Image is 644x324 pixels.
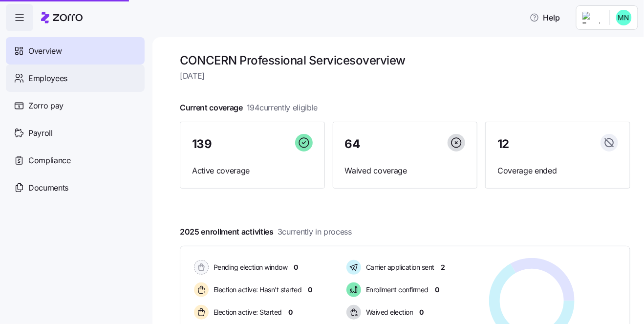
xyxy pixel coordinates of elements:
span: Election active: Started [211,307,282,317]
a: Employees [6,65,145,92]
span: Payroll [28,127,53,139]
span: Compliance [28,154,71,167]
a: Overview [6,37,145,65]
span: Enrollment confirmed [363,285,429,295]
span: Overview [28,45,62,57]
span: 0 [308,285,313,295]
span: Help [530,12,560,23]
span: Current coverage [180,102,318,114]
span: 0 [294,262,299,272]
span: 3 currently in process [278,226,352,238]
span: 64 [345,138,360,150]
a: Payroll [6,119,145,147]
span: 12 [497,138,509,150]
span: 2 [441,262,445,272]
span: Waived election [363,307,413,317]
span: Waived coverage [345,165,466,177]
h1: CONCERN Professional Services overview [180,53,630,68]
span: Active coverage [192,165,313,177]
span: Zorro pay [28,100,64,112]
a: Documents [6,174,145,201]
span: 0 [288,307,293,317]
span: Documents [28,182,68,194]
img: Employer logo [582,12,602,23]
span: Carrier application sent [363,262,434,272]
span: Election active: Hasn't started [211,285,302,295]
span: 0 [435,285,439,295]
span: 0 [419,307,424,317]
span: [DATE] [180,70,630,82]
span: 2025 enrollment activities [180,226,352,238]
img: b0ee0d05d7ad5b312d7e0d752ccfd4ca [616,10,632,25]
span: Employees [28,72,67,85]
span: 194 currently eligible [247,102,318,114]
a: Zorro pay [6,92,145,119]
span: 139 [192,138,212,150]
a: Compliance [6,147,145,174]
span: Coverage ended [497,165,618,177]
button: Help [522,8,568,27]
span: Pending election window [211,262,288,272]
